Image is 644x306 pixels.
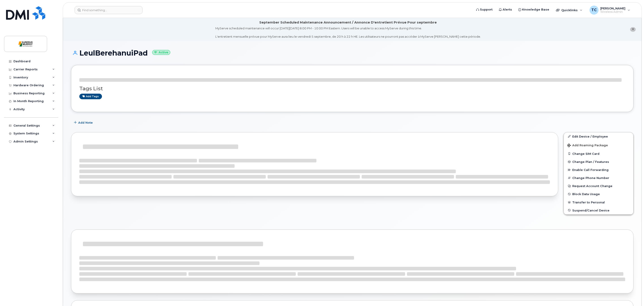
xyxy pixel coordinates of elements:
[630,27,636,32] button: close notification
[259,20,437,25] div: September Scheduled Maintenance Announcement / Annonce D'entretient Prévue Pour septembre
[567,144,608,148] span: Add Roaming Package
[564,150,633,158] button: Change SIM Card
[572,209,609,212] span: Suspend/Cancel Device
[71,119,97,127] button: Add Note
[572,168,609,172] span: Enable Call Forwarding
[79,94,102,99] a: Add tags
[564,206,633,214] button: Suspend/Cancel Device
[572,160,609,164] span: Change Plan / Features
[564,198,633,206] button: Transfer to Personal
[564,132,633,140] a: Edit Device / Employee
[78,121,93,125] span: Add Note
[564,140,633,150] button: Add Roaming Package
[215,26,481,39] div: MyServe scheduled maintenance will occur [DATE][DATE] 8:00 PM - 10:00 PM Eastern. Users will be u...
[564,166,633,174] button: Enable Call Forwarding
[71,49,633,57] h1: LeulBerehanuiPad
[564,174,633,182] button: Change Phone Number
[564,190,633,198] button: Block Data Usage
[152,50,170,55] small: Active
[564,182,633,190] button: Request Account Change
[564,158,633,166] button: Change Plan / Features
[79,86,625,91] h3: Tags List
